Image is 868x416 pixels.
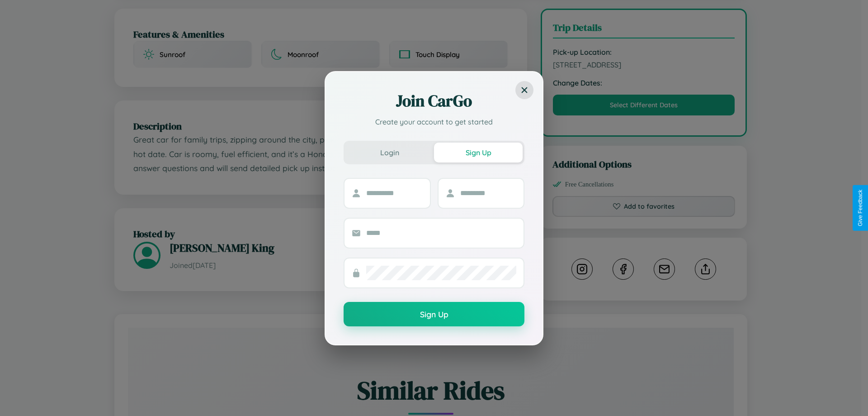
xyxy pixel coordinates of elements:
button: Sign Up [344,302,524,326]
p: Create your account to get started [344,116,524,127]
h2: Join CarGo [344,90,524,112]
button: Login [345,143,434,163]
button: Sign Up [434,143,523,163]
div: Give Feedback [857,190,863,226]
